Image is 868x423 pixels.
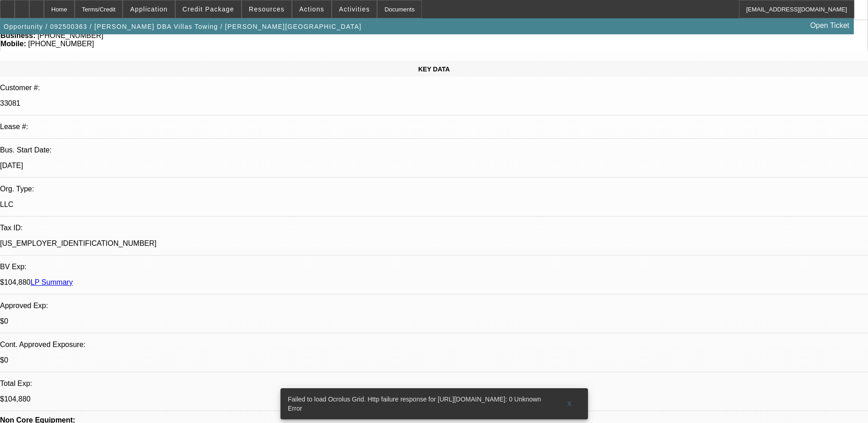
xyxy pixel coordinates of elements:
span: Resources [249,5,285,13]
button: Application [123,0,174,18]
button: X [555,396,584,412]
button: Actions [292,0,331,18]
span: Actions [299,5,324,13]
span: Credit Package [183,5,234,13]
button: Resources [242,0,291,18]
strong: Mobile: [0,40,26,48]
a: Open Ticket [807,18,853,33]
span: KEY DATA [418,65,450,73]
a: LP Summary [31,278,73,286]
span: Application [130,5,167,13]
div: Failed to load Ocrolus Grid. Http failure response for [URL][DOMAIN_NAME]: 0 Unknown Error [280,388,555,419]
span: Opportunity / 092500363 / [PERSON_NAME] DBA Villas Towing / [PERSON_NAME][GEOGRAPHIC_DATA] [4,23,361,30]
button: Activities [332,0,377,18]
span: Activities [339,5,370,13]
span: [PHONE_NUMBER] [28,40,94,48]
button: Credit Package [176,0,241,18]
span: X [567,400,572,407]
